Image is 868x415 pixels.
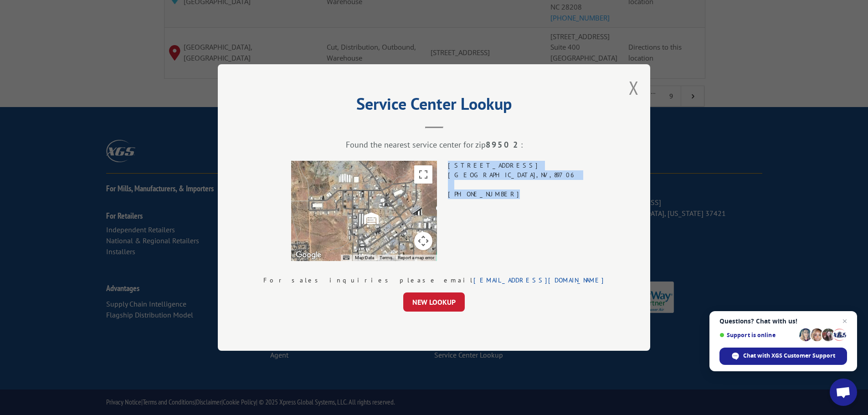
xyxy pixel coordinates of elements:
div: For sales inquiries please email [263,276,605,285]
button: NEW LOOKUP [403,292,465,312]
div: Found the nearest service center for zip : [263,139,605,150]
strong: 89502 [486,139,521,150]
img: svg%3E [364,211,379,225]
span: Chat with XGS Customer Support [743,352,835,360]
button: Close modal [629,76,639,100]
a: [EMAIL_ADDRESS][DOMAIN_NAME] [473,276,605,284]
span: Questions? Chat with us! [719,318,847,325]
button: Map Data [355,255,374,261]
a: Terms [380,255,392,260]
span: Close chat [839,316,850,327]
span: Support is online [719,332,796,338]
a: Report a map error [398,255,434,260]
button: Toggle fullscreen view [414,165,432,184]
button: Map camera controls [414,232,432,250]
div: Chat with XGS Customer Support [719,348,847,365]
button: Keyboard shortcuts [343,255,349,261]
img: Google [293,249,324,261]
div: Open chat [830,379,857,406]
h2: Service Center Lookup [263,97,605,115]
a: Open this area in Google Maps (opens a new window) [293,249,324,261]
div: [STREET_ADDRESS] [GEOGRAPHIC_DATA] , NV , 89706 [PHONE_NUMBER] [448,161,577,261]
